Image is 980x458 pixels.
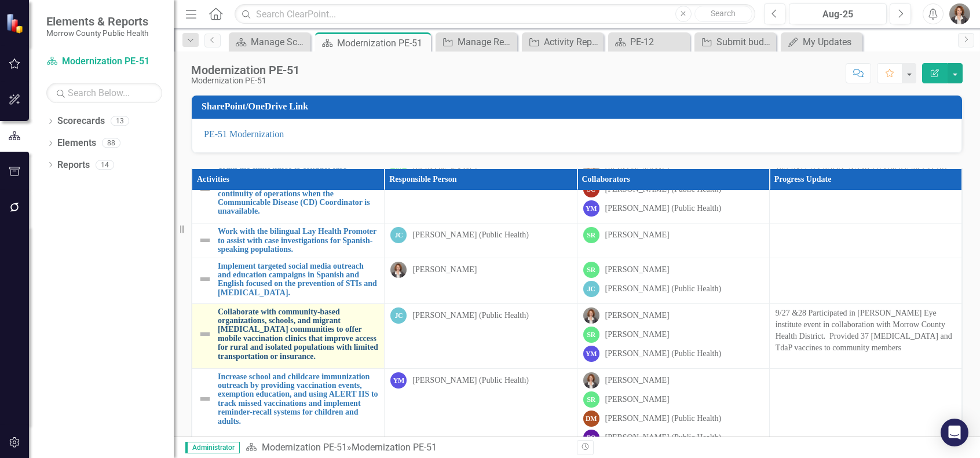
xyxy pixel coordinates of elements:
[412,375,529,386] div: [PERSON_NAME] (Public Health)
[583,327,599,343] div: SR
[583,391,599,408] div: SR
[577,303,769,368] td: Double-Click to Edit
[525,35,601,49] a: Activity Report
[385,303,577,368] td: Double-Click to Edit
[198,272,212,286] img: Not Defined
[583,262,599,278] div: SR
[769,223,961,258] td: Double-Click to Edit
[605,283,722,295] div: [PERSON_NAME] (Public Health)
[337,36,428,50] div: Modernization PE-51
[605,432,722,444] div: [PERSON_NAME] (Public Health)
[769,258,961,303] td: Double-Click to Edit
[789,3,887,24] button: Aug-25
[583,372,599,389] img: Robin Canaday
[198,392,212,406] img: Not Defined
[438,35,514,49] a: Manage Reports
[198,327,212,341] img: Not Defined
[605,229,670,241] div: [PERSON_NAME]
[191,64,299,76] div: Modernization PE-51
[412,264,477,276] div: [PERSON_NAME]
[185,442,240,453] span: Administrator
[204,129,284,139] a: PE-51 Modernization
[605,329,670,340] div: [PERSON_NAME]
[605,413,722,424] div: [PERSON_NAME] (Public Health)
[46,55,162,68] a: Modernization PE-51
[605,348,722,360] div: [PERSON_NAME] (Public Health)
[218,262,378,298] a: Implement targeted social media outreach and education campaigns in Spanish and English focused o...
[577,159,769,223] td: Double-Click to Edit
[102,138,120,148] div: 88
[57,159,90,172] a: Reports
[46,28,148,38] small: Morrow County Public Health
[390,372,407,389] div: YM
[202,101,956,112] h3: SharePoint/OneDrive Link
[232,35,308,49] a: Manage Scorecards
[111,116,129,126] div: 13
[192,159,385,223] td: Double-Click to Edit Right Click for Context Menu
[949,3,970,24] img: Robin Canaday
[697,35,773,49] a: Submit budget and workplan for approval
[218,227,378,254] a: Work with the bilingual Lay Health Promoter to assist with case investigations for Spanish-speaki...
[605,203,722,214] div: [PERSON_NAME] (Public Health)
[776,307,956,354] p: 9/27 &28 Participated in [PERSON_NAME] Eye institute event in collaboration with Morrow County He...
[6,13,26,33] img: ClearPoint Strategy
[96,160,114,170] div: 14
[191,76,299,85] div: Modernization PE-51
[583,227,599,243] div: SR
[716,35,773,49] div: Submit budget and workplan for approval
[412,310,529,321] div: [PERSON_NAME] (Public Health)
[385,159,577,223] td: Double-Click to Edit
[458,35,514,49] div: Manage Reports
[192,258,385,303] td: Double-Click to Edit Right Click for Context Menu
[46,14,148,28] span: Elements & Reports
[57,115,105,128] a: Scorecards
[192,303,385,368] td: Double-Click to Edit Right Click for Context Menu
[235,4,755,24] input: Search ClearPoint...
[605,375,670,386] div: [PERSON_NAME]
[198,233,212,247] img: Not Defined
[803,35,860,49] div: My Updates
[577,368,769,452] td: Double-Click to Edit
[583,200,599,217] div: YM
[611,35,687,49] a: PE-12
[57,137,96,150] a: Elements
[262,442,347,453] a: Modernization PE-51
[544,35,601,49] div: Activity Report
[605,394,670,405] div: [PERSON_NAME]
[412,229,529,241] div: [PERSON_NAME] (Public Health)
[385,368,577,452] td: Double-Click to Edit
[577,223,769,258] td: Double-Click to Edit
[352,442,437,453] div: Modernization PE-51
[605,264,670,276] div: [PERSON_NAME]
[583,411,599,427] div: DM
[192,368,385,452] td: Double-Click to Edit Right Click for Context Menu
[630,35,687,49] div: PE-12
[577,258,769,303] td: Double-Click to Edit
[769,159,961,223] td: Double-Click to Edit
[769,368,961,452] td: Double-Click to Edit
[583,307,599,324] img: Robin Canaday
[251,35,308,49] div: Manage Scorecards
[769,303,961,368] td: Double-Click to Edit
[583,430,599,446] div: PO
[390,307,407,324] div: JC
[583,346,599,362] div: YM
[784,35,860,49] a: My Updates
[385,223,577,258] td: Double-Click to Edit
[192,223,385,258] td: Double-Click to Edit Right Click for Context Menu
[390,227,407,243] div: JC
[46,83,162,103] input: Search Below...
[793,8,883,21] div: Aug-25
[583,281,599,297] div: JC
[385,258,577,303] td: Double-Click to Edit
[941,419,968,446] div: Open Intercom Messenger
[711,9,736,18] span: Search
[390,262,407,278] img: Robin Canaday
[246,441,568,455] div: »
[605,310,670,321] div: [PERSON_NAME]
[694,6,752,22] button: Search
[218,307,378,361] a: Collaborate with community-based organizations, schools, and migrant [MEDICAL_DATA] communities t...
[218,372,378,426] a: Increase school and childcare immunization outreach by providing vaccination events, exemption ed...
